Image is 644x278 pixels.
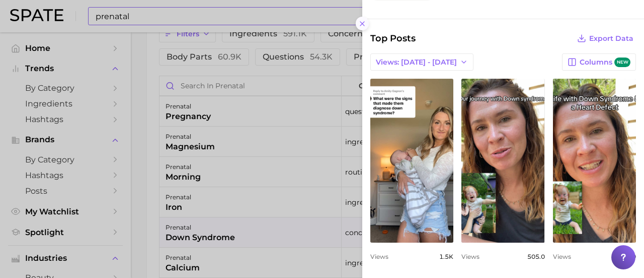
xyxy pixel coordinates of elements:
[589,34,633,43] span: Export Data
[370,53,473,71] button: Views: [DATE] - [DATE]
[580,58,630,67] span: Columns
[370,253,388,260] span: Views
[562,53,636,71] button: Columnsnew
[575,31,636,45] button: Export Data
[439,253,453,260] span: 1.5k
[614,58,630,67] span: new
[553,253,571,260] span: Views
[527,253,545,260] span: 505.0
[461,253,479,260] span: Views
[370,31,416,45] span: Top Posts
[376,58,457,67] span: Views: [DATE] - [DATE]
